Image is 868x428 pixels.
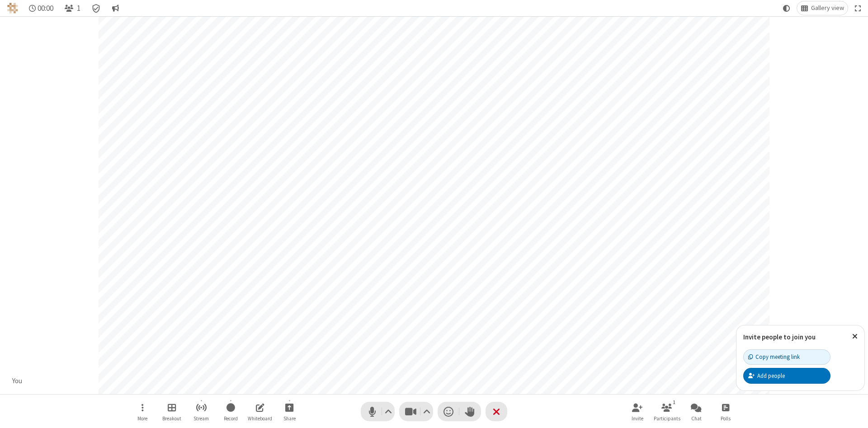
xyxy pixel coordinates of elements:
label: Invite people to join you [743,333,816,341]
span: Participants [654,416,680,421]
div: Timer [25,1,57,15]
span: Invite [632,416,643,421]
div: 1 [670,398,678,406]
span: More [137,416,147,421]
span: Breakout [162,416,181,421]
button: End or leave meeting [486,402,507,421]
span: Polls [721,416,731,421]
button: Start streaming [188,399,215,424]
button: Open menu [129,399,156,424]
button: Open chat [683,399,710,424]
span: Whiteboard [248,416,272,421]
button: Audio settings [382,402,395,421]
button: Start sharing [276,399,303,424]
img: QA Selenium DO NOT DELETE OR CHANGE [7,3,18,14]
span: 00:00 [38,4,53,13]
button: Close popover [845,325,864,348]
button: Start recording [217,399,244,424]
button: Mute (Alt+A) [361,402,395,421]
button: Open poll [712,399,739,424]
div: Copy meeting link [748,353,800,361]
span: 1 [77,4,80,13]
div: Meeting details Encryption enabled [88,1,105,15]
button: Fullscreen [851,1,865,15]
button: Video setting [421,402,433,421]
button: Send a reaction [438,402,459,421]
button: Conversation [108,1,123,15]
button: Copy meeting link [743,349,830,365]
button: Raise hand [459,402,481,421]
button: Open participant list [61,1,84,15]
button: Open shared whiteboard [246,399,274,424]
span: Record [224,416,238,421]
button: Invite participants (Alt+I) [624,399,651,424]
span: Gallery view [811,5,844,12]
button: Open participant list [653,399,680,424]
span: Chat [691,416,702,421]
button: Using system theme [779,1,794,15]
button: Stop video (Alt+V) [399,402,433,421]
span: Share [283,416,296,421]
button: Change layout [797,1,848,15]
div: You [9,376,26,386]
span: Stream [193,416,209,421]
button: Manage Breakout Rooms [158,399,185,424]
button: Add people [743,368,830,383]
